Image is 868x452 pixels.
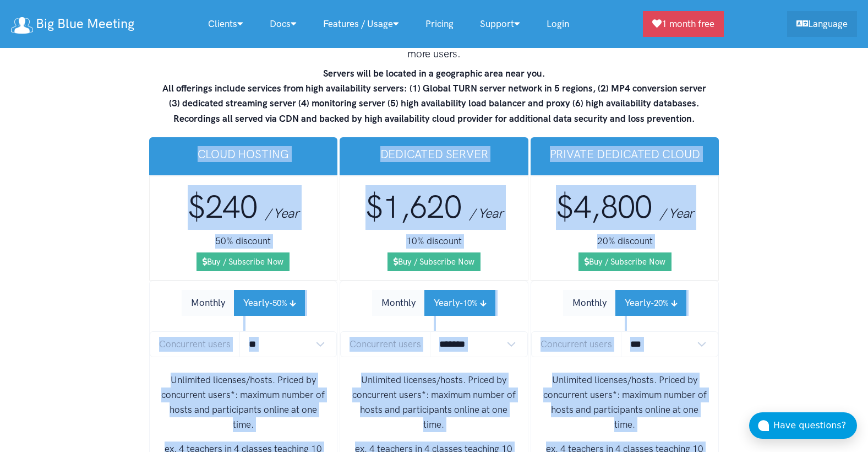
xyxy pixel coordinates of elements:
strong: Servers will be located in a geographic area near you. All offerings include services from high a... [162,68,706,124]
a: 1 month free [643,11,724,37]
a: Login [533,12,582,36]
a: Features / Usage [310,12,412,36]
div: Have questions? [773,418,857,433]
div: Subscription Period [182,290,305,316]
h5: 50% discount [159,234,329,249]
p: Unlimited licenses/hosts. Priced by concurrent users*: maximum number of hosts and participants o... [349,373,519,433]
a: Docs [256,12,310,36]
a: Buy / Subscribe Now [387,252,481,271]
button: Have questions? [749,412,857,439]
h5: 20% discount [540,234,710,249]
small: -20% [651,298,669,308]
button: Monthly [372,290,425,316]
div: Subscription Period [563,290,686,316]
span: $4,800 [556,188,652,226]
small: -10% [460,298,478,308]
span: Concurrent users [531,331,621,357]
p: Unlimited licenses/hosts. Priced by concurrent users*: maximum number of hosts and participants o... [540,373,710,433]
span: $1,620 [365,188,462,226]
span: Concurrent users [340,331,430,357]
a: Buy / Subscribe Now [578,252,672,271]
h5: 10% discount [349,234,519,249]
span: / Year [265,205,299,221]
div: Subscription Period [372,290,495,316]
button: Yearly-50% [234,290,305,316]
h3: Cloud Hosting [158,146,329,162]
h3: Private Dedicated Cloud [539,146,711,162]
span: Concurrent users [150,331,240,357]
a: Pricing [412,12,467,36]
button: Monthly [563,290,616,316]
h3: Dedicated Server [348,146,520,162]
a: Clients [195,12,256,36]
p: Unlimited licenses/hosts. Priced by concurrent users*: maximum number of hosts and participants o... [159,373,329,433]
span: / Year [660,205,694,221]
a: Support [467,12,533,36]
small: -50% [269,298,287,308]
button: Monthly [182,290,234,316]
a: Language [787,11,857,37]
a: Big Blue Meeting [11,12,134,36]
a: Buy / Subscribe Now [196,252,290,271]
button: Yearly-20% [615,290,686,316]
span: / Year [470,205,503,221]
button: Yearly-10% [424,290,495,316]
span: $240 [188,188,257,226]
img: logo [11,17,33,34]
